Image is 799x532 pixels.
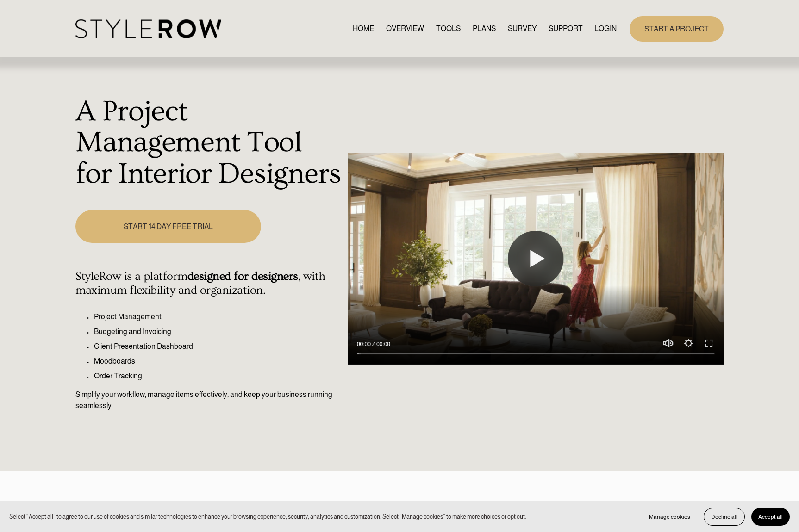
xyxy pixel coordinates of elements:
[75,19,221,38] img: StyleRow
[594,23,617,35] a: LOGIN
[353,23,374,35] a: HOME
[508,231,563,286] button: Play
[75,389,343,411] p: Simplify your workflow, manage items effectively, and keep your business running seamlessly.
[508,23,537,35] a: SURVEY
[473,23,496,35] a: PLANS
[751,508,790,526] button: Accept all
[75,497,724,528] p: Dedicate 60 Minutes to Start a Project
[711,513,737,520] span: Decline all
[75,210,261,243] a: START 14 DAY FREE TRIAL
[75,96,343,190] h1: A Project Management Tool for Interior Designers
[549,23,583,34] span: SUPPORT
[373,340,393,349] div: Duration
[75,270,343,297] h4: StyleRow is a platform , with maximum flexibility and organization.
[94,311,343,322] p: Project Management
[9,512,526,521] p: Select “Accept all” to agree to our use of cookies and similar technologies to enhance your brows...
[549,23,583,35] a: folder dropdown
[94,326,343,337] p: Budgeting and Invoicing
[642,508,697,526] button: Manage cookies
[436,23,461,35] a: TOOLS
[704,508,745,526] button: Decline all
[758,513,783,520] span: Accept all
[187,270,298,283] strong: designed for designers
[94,356,343,367] p: Moodboards
[94,341,343,352] p: Client Presentation Dashboard
[94,371,343,382] p: Order Tracking
[630,16,724,42] a: START A PROJECT
[649,513,690,520] span: Manage cookies
[357,340,373,349] div: Current time
[386,23,424,35] a: OVERVIEW
[357,350,714,357] input: Seek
